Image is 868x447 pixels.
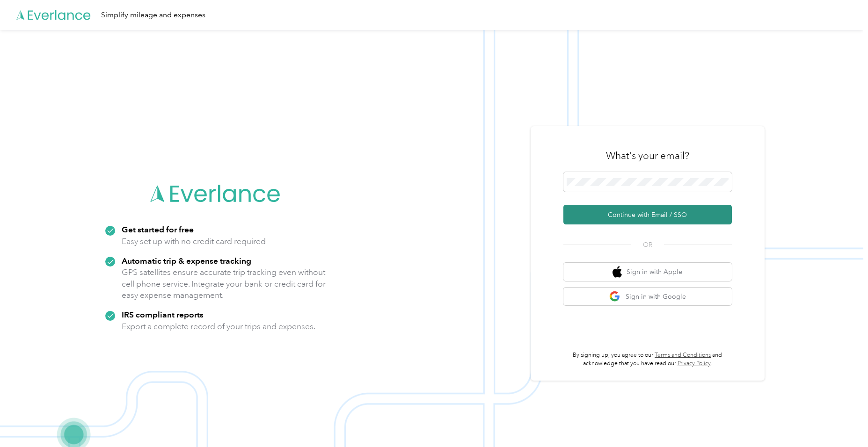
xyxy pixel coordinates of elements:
[631,240,664,250] span: OR
[122,267,326,301] p: GPS satellites ensure accurate trip tracking even without cell phone service. Integrate your bank...
[609,291,621,303] img: google logo
[613,266,622,278] img: apple logo
[678,360,711,367] a: Privacy Policy
[122,256,251,266] strong: Automatic trip & expense tracking
[563,205,732,224] button: Continue with Email / SSO
[122,310,204,319] strong: IRS compliant reports
[122,236,266,247] p: Easy set up with no credit card required
[563,288,732,306] button: google logoSign in with Google
[563,351,732,368] p: By signing up, you agree to our and acknowledge that you have read our .
[101,9,205,21] div: Simplify mileage and expenses
[606,149,689,162] h3: What's your email?
[122,321,315,332] p: Export a complete record of your trips and expenses.
[563,263,732,281] button: apple logoSign in with Apple
[655,352,711,359] a: Terms and Conditions
[122,224,194,234] strong: Get started for free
